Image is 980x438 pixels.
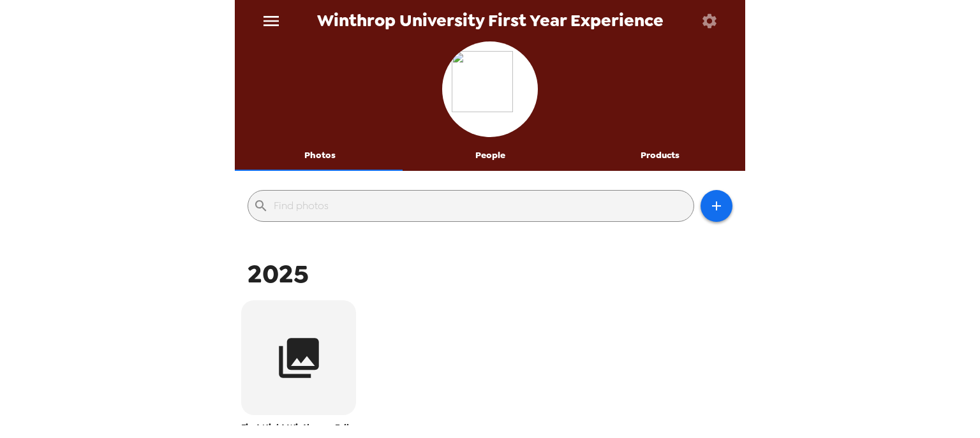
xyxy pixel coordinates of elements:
[274,196,688,216] input: Find photos
[317,12,664,29] span: Winthrop University First Year Experience
[575,140,745,171] button: Products
[248,257,309,291] span: 2025
[452,51,528,128] img: org logo
[235,140,405,171] button: Photos
[405,140,575,171] button: People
